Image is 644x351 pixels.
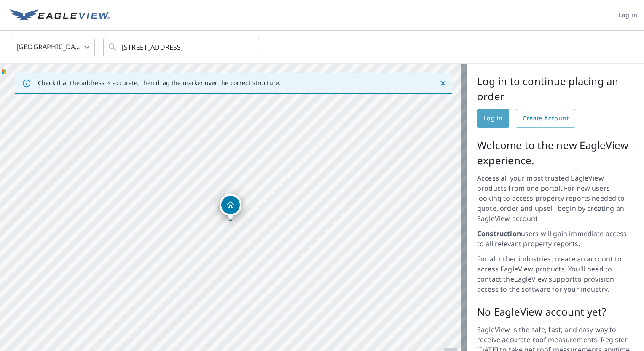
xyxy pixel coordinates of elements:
p: Access all your most trusted EagleView products from one portal. For new users looking to access ... [477,173,634,223]
p: For all other industries, create an account to access EagleView products. You'll need to contact ... [477,254,634,294]
a: Create Account [516,109,575,128]
img: EV Logo [10,9,110,22]
div: Dropped pin, building 1, Residential property, 23602 69th Ave Saint Augusta, MN 56301 [220,194,241,220]
a: EagleView support [514,274,575,284]
span: Create Account [523,113,569,124]
button: Close [437,78,448,89]
p: Log in to continue placing an order [477,74,634,104]
div: [GEOGRAPHIC_DATA] [11,35,95,59]
input: Search by address or latitude-longitude [122,35,242,59]
p: Check that the address is accurate, then drag the marker over the correct structure. [38,79,281,87]
p: No EagleView account yet? [477,304,634,319]
strong: Construction [477,229,521,238]
span: Log in [484,113,502,124]
a: Log in [477,109,509,128]
p: Welcome to the new EagleView experience. [477,138,634,168]
span: Log in [619,10,637,21]
p: users will gain immediate access to all relevant property reports. [477,229,634,249]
